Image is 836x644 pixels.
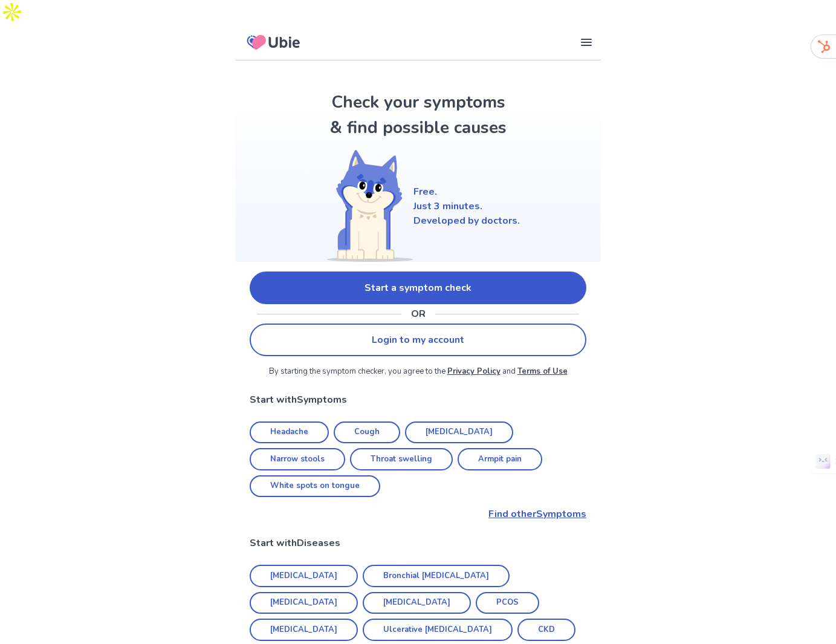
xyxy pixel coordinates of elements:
[250,565,358,587] a: [MEDICAL_DATA]
[250,392,586,407] p: Start with Symptoms
[334,421,400,444] a: Cough
[250,536,586,550] p: Start with Diseases
[405,421,513,444] a: [MEDICAL_DATA]
[250,475,380,498] a: White spots on tongue
[476,592,539,614] a: PCOS
[363,619,513,641] a: Ulcerative [MEDICAL_DATA]
[413,213,520,228] p: Developed by doctors.
[413,184,520,199] p: Free.
[250,448,345,470] a: Narrow stools
[350,448,453,470] a: Throat swelling
[317,150,413,262] img: Shiba (Welcome)
[447,366,501,377] a: Privacy Policy
[413,199,520,213] p: Just 3 minutes.
[250,421,329,444] a: Headache
[250,366,586,378] p: By starting the symptom checker, you agree to the and
[363,565,510,587] a: Bronchial [MEDICAL_DATA]
[363,592,471,614] a: [MEDICAL_DATA]
[517,366,568,377] a: Terms of Use
[250,619,358,641] a: [MEDICAL_DATA]
[328,89,509,140] h1: Check your symptoms & find possible causes
[250,507,586,521] p: Find other Symptoms
[411,307,426,321] p: OR
[250,507,586,521] a: Find otherSymptoms
[250,324,586,356] a: Login to my account
[458,448,542,470] a: Armpit pain
[250,592,358,614] a: [MEDICAL_DATA]
[250,272,586,304] a: Start a symptom check
[517,619,575,641] a: CKD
